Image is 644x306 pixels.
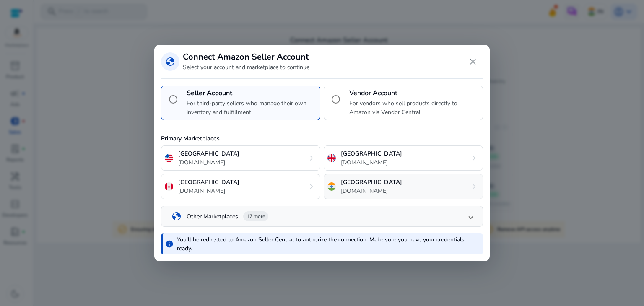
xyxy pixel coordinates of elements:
p: [GEOGRAPHIC_DATA] [178,149,239,158]
p: [DOMAIN_NAME] [341,187,402,195]
span: chevron_right [469,153,479,163]
p: You'll be redirected to Amazon Seller Central to authorize the connection. Make sure you have you... [177,235,478,253]
h4: Vendor Account [349,89,479,97]
span: chevron_right [306,153,317,163]
span: chevron_right [306,182,317,192]
span: 17 more [247,213,265,220]
p: [DOMAIN_NAME] [341,158,402,167]
button: Close dialog [463,52,483,72]
img: in.svg [327,182,336,191]
h3: Connect Amazon Seller Account [183,52,309,62]
p: [GEOGRAPHIC_DATA] [341,149,402,158]
span: globe [165,57,175,67]
h4: Seller Account [187,89,317,97]
p: For third-party sellers who manage their own inventory and fulfillment [187,99,317,117]
img: uk.svg [327,154,336,162]
mat-expansion-panel-header: globeOther Marketplaces17 more [161,206,483,226]
p: [GEOGRAPHIC_DATA] [178,178,239,187]
img: ca.svg [165,182,173,191]
p: [DOMAIN_NAME] [178,187,239,195]
p: Other Marketplaces [187,212,238,221]
span: chevron_right [469,182,479,192]
p: For vendors who sell products directly to Amazon via Vendor Central [349,99,479,117]
img: us.svg [165,154,173,162]
p: Primary Marketplaces [161,134,483,143]
p: [GEOGRAPHIC_DATA] [341,178,402,187]
p: [DOMAIN_NAME] [178,158,239,167]
span: info [165,240,174,248]
span: globe [171,211,182,221]
p: Select your account and marketplace to continue [183,63,309,72]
